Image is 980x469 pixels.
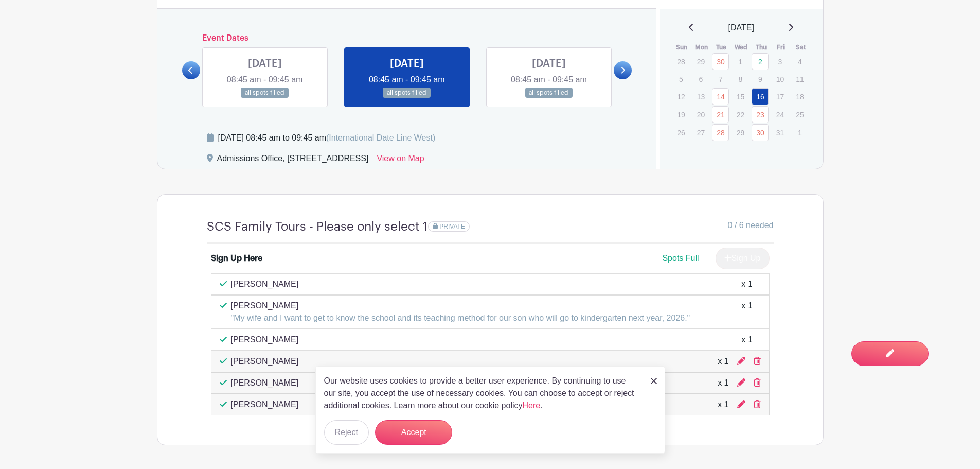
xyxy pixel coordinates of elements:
div: x 1 [741,334,752,346]
h4: SCS Family Tours - Please only select 1 [207,219,428,234]
p: 29 [732,125,749,141]
th: Mon [692,42,712,53]
a: 2 [752,53,769,70]
div: x 1 [718,377,728,389]
p: 6 [692,71,709,87]
span: 0 / 6 needed [728,219,774,232]
a: 14 [712,88,729,105]
a: 30 [752,124,769,141]
p: 31 [772,125,789,141]
a: 30 [712,53,729,70]
div: x 1 [741,278,752,290]
button: Reject [324,420,369,445]
a: Here [523,401,541,410]
p: 8 [732,71,749,87]
img: close_button-5f87c8562297e5c2d7936805f587ecaba9071eb48480494691a3f1689db116b3.svg [651,378,657,384]
p: 5 [672,71,689,87]
p: 28 [672,54,689,70]
th: Sun [672,42,692,53]
p: [PERSON_NAME] [231,334,299,346]
p: [PERSON_NAME] [231,377,299,389]
p: "My wife and I want to get to know the school and its teaching method for our son who will go to ... [231,312,690,324]
p: 1 [791,125,808,141]
div: x 1 [718,398,728,411]
p: 4 [791,54,808,70]
p: 19 [672,107,689,123]
h6: Event Dates [200,33,614,43]
a: View on Map [377,152,424,169]
button: Accept [375,420,452,445]
div: x 1 [741,300,752,324]
th: Sat [791,42,811,53]
span: PRIVATE [439,223,465,230]
div: Admissions Office, [STREET_ADDRESS] [217,152,369,169]
a: 23 [752,106,769,123]
p: 24 [772,107,789,123]
th: Thu [751,42,771,53]
p: 17 [772,89,789,105]
span: (International Date Line West) [326,133,435,142]
div: x 1 [718,355,728,368]
span: [DATE] [728,22,754,34]
p: 29 [692,54,709,70]
p: 3 [772,54,789,70]
p: 12 [672,89,689,105]
span: Spots Full [662,254,699,263]
p: 20 [692,107,709,123]
a: 16 [752,88,769,105]
p: 18 [791,89,808,105]
p: [PERSON_NAME] [231,278,299,290]
p: 9 [752,71,769,87]
p: 26 [672,125,689,141]
p: Our website uses cookies to provide a better user experience. By continuing to use our site, you ... [324,375,640,412]
a: 21 [712,106,729,123]
p: 7 [712,71,729,87]
p: [PERSON_NAME] [231,355,299,368]
th: Fri [771,42,791,53]
p: 25 [791,107,808,123]
th: Tue [711,42,732,53]
p: [PERSON_NAME] [231,300,690,312]
p: 13 [692,89,709,105]
p: [PERSON_NAME] [231,398,299,411]
p: 22 [732,107,749,123]
p: 1 [732,54,749,70]
p: 11 [791,71,808,87]
div: Sign Up Here [211,252,262,265]
div: [DATE] 08:45 am to 09:45 am [218,132,436,144]
th: Wed [732,42,752,53]
p: 27 [692,125,709,141]
a: 28 [712,124,729,141]
p: 10 [772,71,789,87]
p: 15 [732,89,749,105]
